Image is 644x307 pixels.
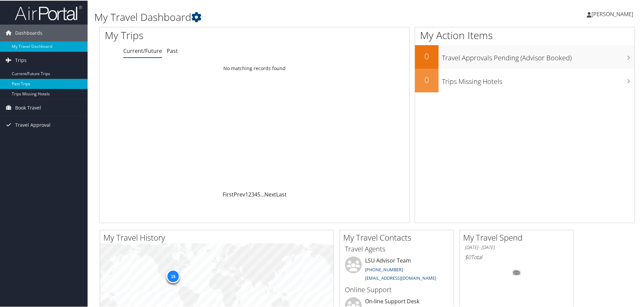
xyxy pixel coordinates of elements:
span: Book Travel [15,99,41,116]
span: Dashboards [15,24,42,41]
span: $0 [465,253,471,260]
h2: 0 [415,50,439,61]
h2: My Travel Spend [463,231,574,243]
h1: My Trips [105,28,275,42]
a: 1 [245,190,248,197]
a: [PERSON_NAME] [587,3,640,24]
h2: My Travel History [103,231,333,243]
a: Last [276,190,287,197]
span: … [260,190,264,197]
a: 2 [248,190,251,197]
h1: My Travel Dashboard [94,9,458,24]
a: 5 [257,190,260,197]
img: airportal-logo.png [15,4,82,20]
h3: Online Support [345,284,449,294]
a: Past [167,47,178,54]
a: 4 [254,190,257,197]
a: Next [264,190,276,197]
a: Prev [234,190,245,197]
td: No matching records found [100,62,409,74]
h6: [DATE] - [DATE] [465,244,569,250]
a: [EMAIL_ADDRESS][DOMAIN_NAME] [365,274,436,280]
h6: Total [465,253,569,260]
a: 3 [251,190,254,197]
h2: My Travel Contacts [343,231,454,243]
a: [PHONE_NUMBER] [365,266,403,272]
h3: Trips Missing Hotels [442,73,635,86]
tspan: 0% [514,270,519,274]
h1: My Action Items [415,28,635,42]
li: LSU Advisor Team [342,256,452,283]
h2: 0 [415,73,439,85]
span: Trips [15,51,27,68]
div: 15 [166,269,180,282]
a: First [223,190,234,197]
h3: Travel Approvals Pending (Advisor Booked) [442,49,635,62]
span: Travel Approval [15,116,51,133]
span: [PERSON_NAME] [591,10,633,17]
a: Current/Future [123,47,162,54]
a: 0Travel Approvals Pending (Advisor Booked) [415,44,635,68]
h3: Travel Agents [345,244,449,253]
a: 0Trips Missing Hotels [415,68,635,92]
